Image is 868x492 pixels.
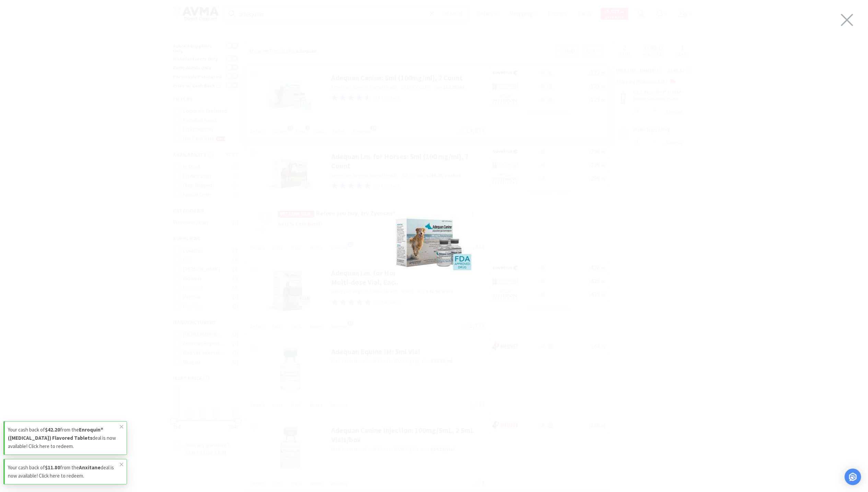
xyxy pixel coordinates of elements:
p: Your cash back of from the deal is now available! Click here to redeem. [8,463,120,480]
strong: $42.20 [45,426,60,433]
strong: Anxitane [79,464,101,471]
p: Your cash back of from the deal is now available! Click here to redeem. [8,426,120,450]
img: 14933b99b776474d9d2f3df1ceabcb9f.jpeg [395,206,473,283]
strong: $11.80 [45,464,60,471]
div: Open Intercom Messenger [845,469,861,485]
